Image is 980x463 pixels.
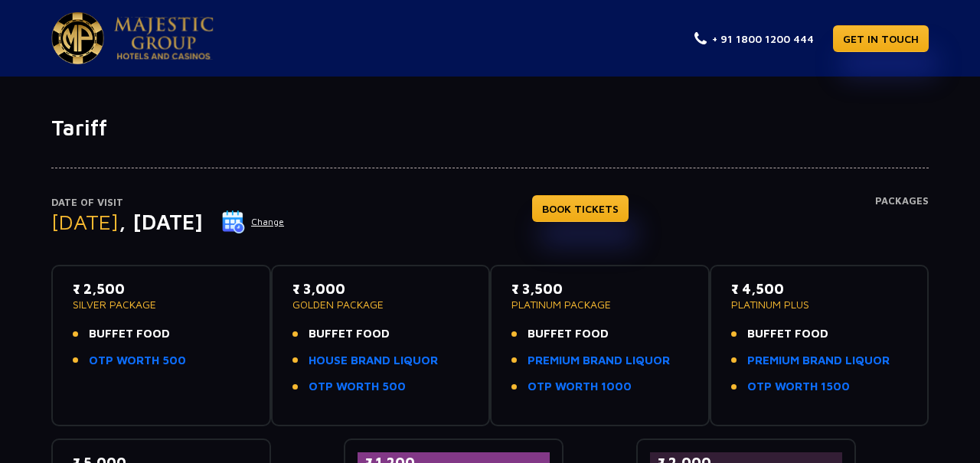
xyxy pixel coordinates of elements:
span: BUFFET FOOD [528,325,609,343]
a: OTP WORTH 500 [89,352,186,370]
p: ₹ 3,000 [292,279,469,299]
a: + 91 1800 1200 444 [694,31,814,47]
p: PLATINUM PACKAGE [511,299,688,310]
p: ₹ 3,500 [511,279,688,299]
p: Date of Visit [51,195,285,210]
p: ₹ 2,500 [73,279,250,299]
a: OTP WORTH 500 [309,378,406,396]
span: BUFFET FOOD [89,325,170,343]
p: GOLDEN PACKAGE [292,299,469,310]
span: [DATE] [51,209,119,234]
img: Majestic Pride [114,17,214,60]
a: PREMIUM BRAND LIQUOR [528,352,670,370]
p: PLATINUM PLUS [731,299,908,310]
span: , [DATE] [119,209,203,234]
a: HOUSE BRAND LIQUOR [309,352,438,370]
a: BOOK TICKETS [532,195,629,222]
a: GET IN TOUCH [833,25,929,52]
a: OTP WORTH 1000 [528,378,632,396]
p: ₹ 4,500 [731,279,908,299]
p: SILVER PACKAGE [73,299,250,310]
a: OTP WORTH 1500 [747,378,850,396]
img: Majestic Pride [51,12,104,64]
span: BUFFET FOOD [309,325,390,343]
button: Change [221,210,285,234]
h4: Packages [875,195,929,250]
a: PREMIUM BRAND LIQUOR [747,352,890,370]
h1: Tariff [51,115,929,141]
span: BUFFET FOOD [747,325,828,343]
